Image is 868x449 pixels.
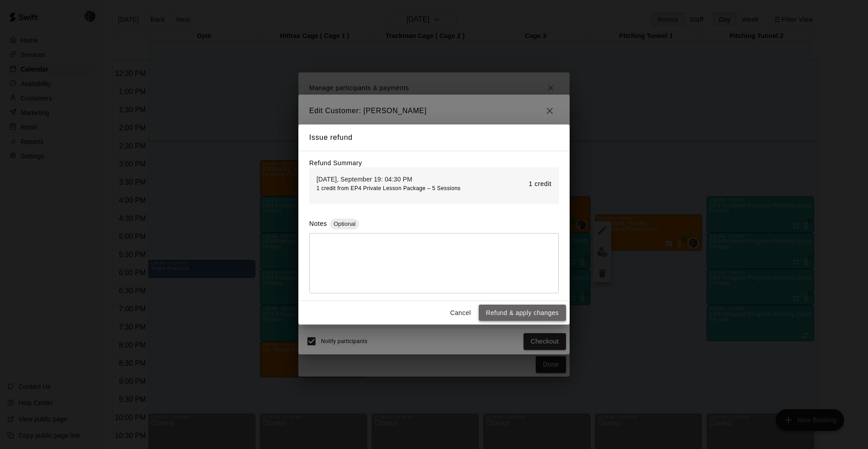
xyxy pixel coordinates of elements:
p: 1 credit [529,179,552,189]
span: Optional [330,220,359,227]
span: 1 credit from EP4 Private Lesson Package – 5 Sessions [316,185,461,191]
button: Cancel [446,305,475,321]
label: Notes [309,220,327,227]
label: Refund Summary [309,159,362,167]
h2: Issue refund [298,124,570,151]
p: [DATE], September 19: 04:30 PM [316,175,458,184]
button: Refund & apply changes [479,305,566,321]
